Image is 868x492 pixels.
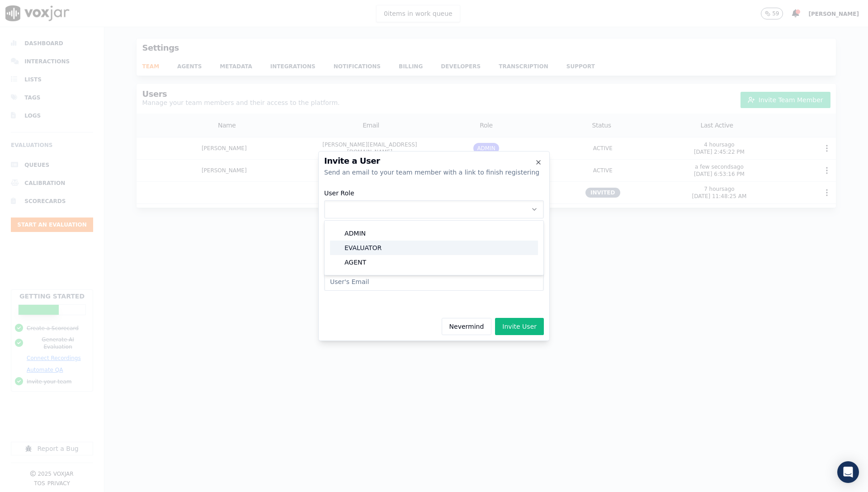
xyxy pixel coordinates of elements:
[330,255,538,270] div: AGENT
[324,157,544,165] h2: Invite a User
[442,318,492,335] button: Nevermind
[837,461,859,483] div: Open Intercom Messenger
[495,318,544,335] button: Invite User
[324,168,544,177] div: Send an email to your team member with a link to finish registering
[324,273,544,291] input: User's Email
[330,241,538,255] div: EVALUATOR
[330,226,538,241] div: ADMIN
[324,189,354,197] label: User Role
